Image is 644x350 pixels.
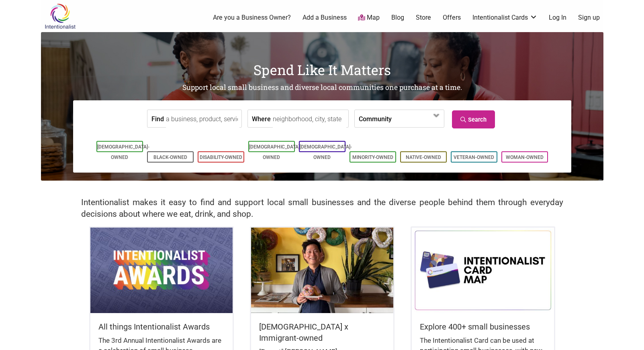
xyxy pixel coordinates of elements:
a: Are you a Business Owner? [213,13,291,22]
img: Intentionalist [41,3,79,29]
h5: All things Intentionalist Awards [98,321,225,332]
a: Log In [549,13,566,22]
a: [DEMOGRAPHIC_DATA]-Owned [97,144,149,160]
h1: Spend Like It Matters [41,60,603,79]
a: Add a Business [303,13,347,22]
a: Offers [443,13,461,22]
input: neighborhood, city, state [273,110,346,128]
img: King Donuts - Hong Chhuor [251,228,393,313]
a: Blog [391,13,404,22]
h5: [DEMOGRAPHIC_DATA] x Immigrant-owned [259,321,385,344]
a: Black-Owned [153,155,187,160]
a: Minority-Owned [352,155,393,160]
img: Intentionalist Card Map [412,228,554,313]
label: Find [151,110,164,127]
img: Intentionalist Awards [90,228,233,313]
a: Veteran-Owned [454,155,494,160]
a: Search [452,110,495,128]
a: Map [358,13,380,22]
h5: Explore 400+ small businesses [420,321,546,332]
input: a business, product, service [166,110,239,128]
label: Community [359,110,392,127]
a: [DEMOGRAPHIC_DATA]-Owned [249,144,301,160]
a: Store [416,13,431,22]
a: Native-Owned [406,155,441,160]
h2: Support local small business and diverse local communities one purchase at a time. [41,83,603,93]
h2: Intentionalist makes it easy to find and support local small businesses and the diverse people be... [81,197,563,220]
a: [DEMOGRAPHIC_DATA]-Owned [300,144,352,160]
a: Sign up [578,13,600,22]
a: Intentionalist Cards [472,13,538,22]
label: Where [252,110,271,127]
a: Woman-Owned [506,155,544,160]
a: Disability-Owned [200,155,242,160]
